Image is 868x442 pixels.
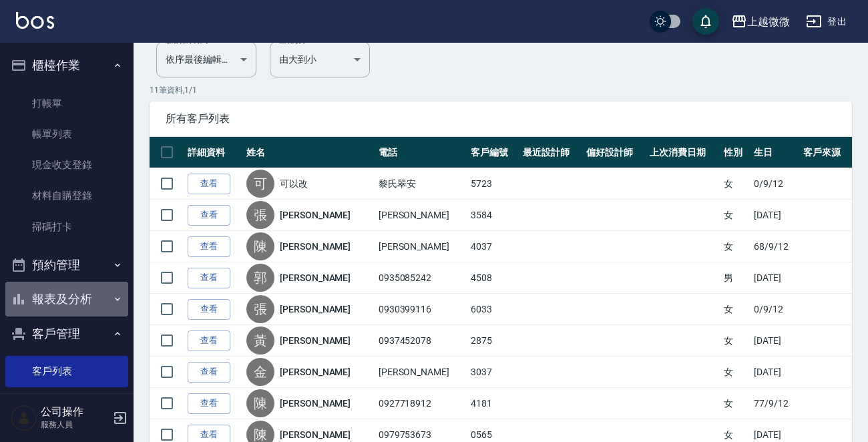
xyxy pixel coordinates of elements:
div: 黃 [246,326,274,355]
th: 姓名 [243,137,375,168]
a: [PERSON_NAME] [280,240,351,253]
a: 現金收支登錄 [5,150,128,180]
td: 2875 [467,325,519,357]
div: 由大到小 [270,41,370,77]
td: 6033 [467,294,519,325]
div: 上越微微 [747,13,790,30]
th: 偏好設計師 [583,137,646,168]
a: 卡券管理 [5,387,128,418]
a: [PERSON_NAME] [280,365,351,379]
a: 客戶列表 [5,356,128,387]
p: 服務人員 [41,419,109,431]
a: 材料自購登錄 [5,180,128,211]
td: 女 [720,231,750,262]
a: 打帳單 [5,88,128,119]
div: 張 [246,201,274,229]
td: 3037 [467,357,519,388]
td: 77/9/12 [750,388,799,419]
th: 最近設計師 [519,137,583,168]
p: 11 筆資料, 1 / 1 [150,84,852,96]
h5: 公司操作 [41,405,109,419]
div: 金 [246,358,274,386]
img: Logo [16,12,54,29]
a: 查看 [188,330,230,351]
a: [PERSON_NAME] [280,208,351,222]
td: 4037 [467,231,519,262]
td: 女 [720,388,750,419]
td: 68/9/12 [750,231,799,262]
button: 報表及分析 [5,282,128,316]
a: [PERSON_NAME] [280,428,351,441]
span: 所有客戶列表 [166,112,836,126]
button: 登出 [801,9,852,34]
td: 4181 [467,388,519,419]
a: 掃碼打卡 [5,212,128,242]
td: 女 [720,294,750,325]
button: 上越微微 [726,8,795,35]
div: 郭 [246,264,274,292]
td: 0927718912 [375,388,467,419]
td: [PERSON_NAME] [375,200,467,231]
td: 黎氏翠安 [375,168,467,200]
a: 可以改 [280,177,308,190]
td: 0/9/12 [750,168,799,200]
div: 可 [246,170,274,198]
button: 預約管理 [5,248,128,282]
td: [DATE] [750,262,799,294]
td: 女 [720,357,750,388]
a: 查看 [188,299,230,320]
td: 0/9/12 [750,294,799,325]
td: 5723 [467,168,519,200]
a: 查看 [188,205,230,226]
div: 依序最後編輯時間 [156,41,256,77]
td: 女 [720,200,750,231]
th: 上次消費日期 [646,137,720,168]
a: 查看 [188,236,230,257]
td: 0935085242 [375,262,467,294]
th: 電話 [375,137,467,168]
td: [DATE] [750,200,799,231]
th: 客戶編號 [467,137,519,168]
a: 查看 [188,268,230,288]
a: [PERSON_NAME] [280,271,351,284]
a: [PERSON_NAME] [280,302,351,316]
td: [PERSON_NAME] [375,357,467,388]
button: 客戶管理 [5,316,128,351]
td: 女 [720,325,750,357]
th: 詳細資料 [184,137,243,168]
a: 查看 [188,362,230,383]
button: save [692,8,719,35]
td: 4508 [467,262,519,294]
th: 客戶來源 [800,137,852,168]
a: [PERSON_NAME] [280,397,351,410]
a: 查看 [188,393,230,414]
th: 生日 [750,137,799,168]
td: 3584 [467,200,519,231]
td: [DATE] [750,357,799,388]
a: 帳單列表 [5,119,128,150]
td: 女 [720,168,750,200]
td: [PERSON_NAME] [375,231,467,262]
td: 0937452078 [375,325,467,357]
div: 陳 [246,232,274,260]
td: 男 [720,262,750,294]
div: 陳 [246,389,274,417]
div: 張 [246,295,274,323]
td: 0930399116 [375,294,467,325]
td: [DATE] [750,325,799,357]
th: 性別 [720,137,750,168]
a: [PERSON_NAME] [280,334,351,347]
button: 櫃檯作業 [5,48,128,83]
img: Person [11,405,37,431]
a: 查看 [188,174,230,194]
